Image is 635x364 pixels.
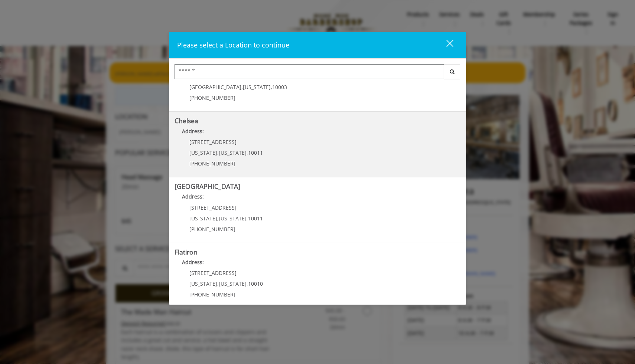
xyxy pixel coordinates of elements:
[182,259,204,266] b: Address:
[175,247,198,256] b: Flatiron
[217,280,219,287] span: ,
[189,160,235,167] span: [PHONE_NUMBER]
[189,291,235,298] span: [PHONE_NUMBER]
[448,69,456,74] i: Search button
[247,149,248,156] span: ,
[189,138,237,145] span: [STREET_ADDRESS]
[243,83,271,91] span: [US_STATE]
[247,215,248,222] span: ,
[189,280,217,287] span: [US_STATE]
[248,149,263,156] span: 10011
[177,40,289,49] span: Please select a Location to continue
[433,37,458,53] button: close dialog
[271,83,272,91] span: ,
[189,226,235,233] span: [PHONE_NUMBER]
[175,182,240,191] b: [GEOGRAPHIC_DATA]
[175,64,444,79] input: Search Center
[189,149,217,156] span: [US_STATE]
[247,280,248,287] span: ,
[219,215,247,222] span: [US_STATE]
[217,215,219,222] span: ,
[219,280,247,287] span: [US_STATE]
[248,280,263,287] span: 10010
[219,149,247,156] span: [US_STATE]
[241,83,243,91] span: ,
[272,83,287,91] span: 10003
[182,193,204,200] b: Address:
[217,149,219,156] span: ,
[175,116,198,125] b: Chelsea
[189,94,235,101] span: [PHONE_NUMBER]
[175,64,460,83] div: Center Select
[189,269,237,276] span: [STREET_ADDRESS]
[438,39,453,50] div: close dialog
[189,204,237,211] span: [STREET_ADDRESS]
[182,128,204,135] b: Address:
[189,83,241,91] span: [GEOGRAPHIC_DATA]
[248,215,263,222] span: 10011
[189,215,217,222] span: [US_STATE]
